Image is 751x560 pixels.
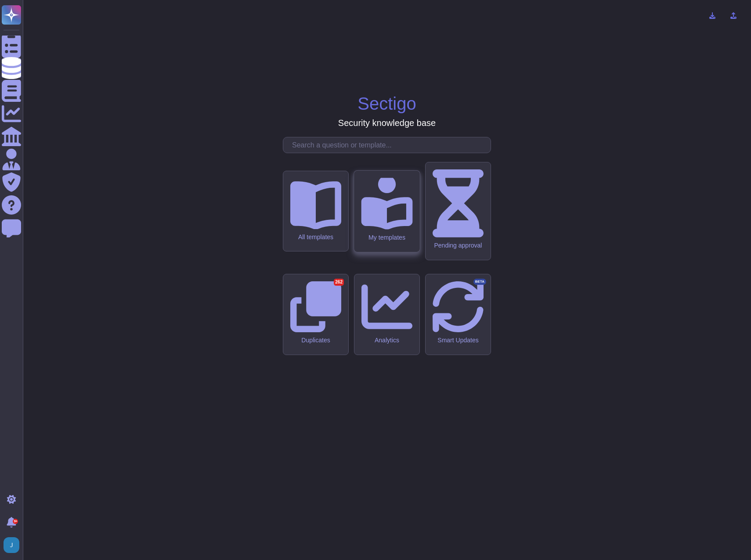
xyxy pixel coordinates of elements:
[361,337,412,344] div: Analytics
[334,279,344,286] div: 262
[288,137,491,153] input: Search a question or template...
[361,233,412,241] div: My templates
[290,337,341,344] div: Duplicates
[338,118,436,128] h3: Security knowledge base
[4,537,19,553] img: user
[433,337,484,344] div: Smart Updates
[2,535,25,555] button: user
[290,233,341,241] div: All templates
[13,519,18,524] div: 9+
[433,242,484,249] div: Pending approval
[473,279,486,285] div: BETA
[357,93,416,114] h1: Sectigo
